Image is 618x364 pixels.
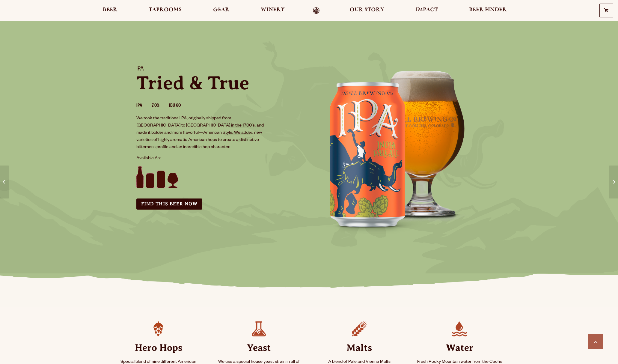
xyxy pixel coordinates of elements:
[588,334,603,349] a: Scroll to top
[309,58,489,238] img: IPA can and glass
[103,7,117,12] span: Beer
[149,7,182,12] span: Taprooms
[136,198,202,210] a: Find this Beer Now
[213,7,230,12] span: Gear
[416,7,438,12] span: Impact
[305,7,327,14] a: Odell Home
[115,336,201,359] strong: Hero Hops
[346,7,388,14] a: Our Story
[412,7,442,14] a: Impact
[136,73,302,93] p: Tried & True
[136,102,152,110] li: IPA
[209,7,233,14] a: Gear
[145,7,186,14] a: Taprooms
[136,115,269,151] p: We took the traditional IPA, originally shipped from [GEOGRAPHIC_DATA] to [GEOGRAPHIC_DATA] in th...
[136,155,302,162] p: Available As:
[216,336,302,359] strong: Yeast
[465,7,511,14] a: Beer Finder
[350,7,384,12] span: Our Story
[261,7,285,12] span: Winery
[417,336,503,359] strong: Water
[469,7,507,12] span: Beer Finder
[257,7,289,14] a: Winery
[316,336,402,359] strong: Malts
[152,102,169,110] li: 7.0%
[136,66,302,73] h1: IPA
[169,102,190,110] li: IBU 60
[99,7,121,14] a: Beer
